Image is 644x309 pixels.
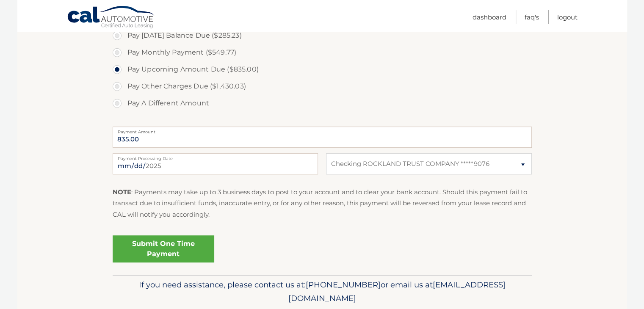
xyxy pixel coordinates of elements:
[113,153,318,174] input: Payment Date
[113,78,532,95] label: Pay Other Charges Due ($1,430.03)
[67,6,156,30] a: Cal Automotive
[113,235,214,262] a: Submit One Time Payment
[113,61,532,78] label: Pay Upcoming Amount Due ($835.00)
[525,10,539,24] a: FAQ's
[557,10,578,24] a: Logout
[113,27,532,44] label: Pay [DATE] Balance Due ($285.23)
[113,127,532,133] label: Payment Amount
[113,127,532,148] input: Payment Amount
[113,44,532,61] label: Pay Monthly Payment ($549.77)
[113,95,532,112] label: Pay A Different Amount
[306,280,381,290] span: [PHONE_NUMBER]
[113,153,318,160] label: Payment Processing Date
[473,10,506,24] a: Dashboard
[118,278,526,305] p: If you need assistance, please contact us at: or email us at
[113,188,131,196] strong: NOTE
[113,187,532,220] p: : Payments may take up to 3 business days to post to your account and to clear your bank account....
